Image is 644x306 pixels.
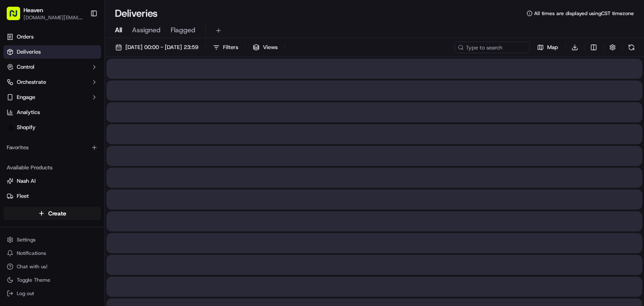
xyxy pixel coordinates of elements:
[3,3,87,23] button: Heaven[DOMAIN_NAME][EMAIL_ADDRESS][DOMAIN_NAME]
[209,41,242,53] button: Filters
[3,45,101,59] a: Deliveries
[17,33,34,41] span: Orders
[17,177,36,185] span: Nash AI
[3,274,101,286] button: Toggle Theme
[3,247,101,259] button: Notifications
[223,44,238,51] span: Filters
[3,121,101,134] a: Shopify
[626,41,637,53] button: Refresh
[171,25,195,35] span: Flagged
[533,41,562,53] button: Map
[23,14,83,21] button: [DOMAIN_NAME][EMAIL_ADDRESS][DOMAIN_NAME]
[7,124,13,131] img: Shopify logo
[7,192,98,200] a: Fleet
[3,261,101,272] button: Chat with us!
[3,161,101,174] div: Available Products
[534,10,634,17] span: All times are displayed using CST timezone
[17,78,46,86] span: Orchestrate
[3,75,101,89] button: Orchestrate
[132,25,161,35] span: Assigned
[7,177,98,185] a: Nash AI
[3,60,101,74] button: Control
[17,250,46,257] span: Notifications
[454,41,530,53] input: Type to search
[3,30,101,44] a: Orders
[17,290,34,297] span: Log out
[3,141,101,154] div: Favorites
[3,207,101,220] button: Create
[115,25,122,35] span: All
[17,63,34,71] span: Control
[263,44,278,51] span: Views
[17,263,47,270] span: Chat with us!
[3,174,101,188] button: Nash AI
[17,48,41,56] span: Deliveries
[48,209,66,218] span: Create
[547,44,558,51] span: Map
[3,189,101,203] button: Fleet
[249,41,281,53] button: Views
[3,288,101,299] button: Log out
[17,277,50,283] span: Toggle Theme
[112,41,202,53] button: [DATE] 00:00 - [DATE] 23:59
[17,109,40,116] span: Analytics
[17,93,35,101] span: Engage
[17,124,36,131] span: Shopify
[115,7,158,20] h1: Deliveries
[17,236,36,243] span: Settings
[3,106,101,119] a: Analytics
[125,44,198,51] span: [DATE] 00:00 - [DATE] 23:59
[23,6,43,14] button: Heaven
[17,192,29,200] span: Fleet
[3,234,101,246] button: Settings
[3,91,101,104] button: Engage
